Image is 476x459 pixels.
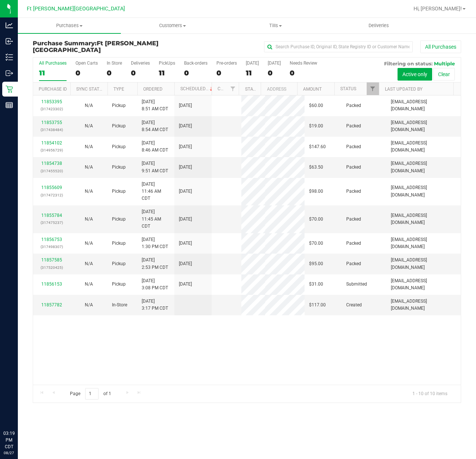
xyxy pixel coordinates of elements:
span: Pickup [112,143,126,150]
th: Address [261,82,297,95]
span: Purchases [18,22,121,29]
span: Packed [346,188,361,195]
inline-svg: Inbound [6,38,13,45]
button: N/A [85,188,93,195]
span: [DATE] [179,188,192,195]
span: Packed [346,240,361,247]
span: Not Applicable [85,217,93,222]
span: Not Applicable [85,103,93,108]
p: (317423302) [38,105,66,113]
span: Packed [346,216,361,223]
span: Packed [346,260,361,267]
p: 03:19 PM CDT [3,430,15,450]
a: 11854738 [41,161,62,166]
p: 08/27 [3,450,15,456]
div: 0 [184,69,208,77]
span: Not Applicable [85,165,93,170]
h3: Purchase Summary: [33,40,176,53]
iframe: Resource center [7,400,30,422]
a: Ordered [143,87,163,92]
span: [DATE] 3:17 PM CDT [142,298,168,312]
span: [EMAIL_ADDRESS][DOMAIN_NAME] [391,257,456,271]
button: N/A [85,102,93,109]
div: Needs Review [290,61,317,66]
a: 11856753 [41,237,62,242]
span: $63.50 [309,164,323,171]
div: Back-orders [184,61,208,66]
span: [DATE] 11:46 AM CDT [142,181,170,202]
button: N/A [85,240,93,247]
button: All Purchases [420,40,461,53]
inline-svg: Outbound [6,69,13,77]
span: [DATE] [179,143,192,150]
div: [DATE] [268,61,281,66]
button: N/A [85,143,93,150]
span: [DATE] [179,216,192,223]
span: [DATE] [179,240,192,247]
a: 11855784 [41,213,62,218]
button: Clear [433,68,455,81]
p: (317498307) [38,243,66,250]
span: Filtering on status: [384,61,432,66]
div: 11 [39,69,67,77]
div: 0 [107,69,122,77]
a: Deliveries [327,18,430,33]
span: Packed [346,143,361,150]
a: Customer [218,86,241,91]
button: N/A [85,302,93,309]
span: Ft [PERSON_NAME][GEOGRAPHIC_DATA] [27,6,125,12]
span: [DATE] 2:53 PM CDT [142,257,168,271]
a: State Registry ID [245,87,284,92]
span: Not Applicable [85,123,93,128]
a: Last Updated By [385,87,422,92]
span: [EMAIL_ADDRESS][DOMAIN_NAME] [391,236,456,250]
span: Tills [224,22,327,29]
span: Packed [346,102,361,109]
span: Not Applicable [85,261,93,266]
span: Not Applicable [85,302,93,307]
span: [DATE] [179,260,192,267]
a: Sync Status [76,87,105,92]
span: [DATE] 8:46 AM CDT [142,140,168,154]
span: [DATE] [179,281,192,288]
span: In-Store [112,302,127,309]
div: Deliveries [131,61,150,66]
span: Page of 1 [64,388,117,400]
span: [DATE] 8:54 AM CDT [142,119,168,133]
span: Not Applicable [85,144,93,149]
inline-svg: Retail [6,85,13,93]
a: 11856153 [41,281,62,287]
div: 11 [159,69,175,77]
div: 0 [290,69,317,77]
a: Scheduled [180,86,214,91]
button: Active only [398,68,432,81]
span: Pickup [112,164,126,171]
span: $60.00 [309,102,323,109]
button: N/A [85,281,93,288]
span: Pickup [112,240,126,247]
div: 0 [75,69,98,77]
span: Not Applicable [85,281,93,287]
span: [EMAIL_ADDRESS][DOMAIN_NAME] [391,160,456,174]
div: 0 [216,69,237,77]
div: All Purchases [39,61,67,66]
a: Tills [224,18,327,33]
span: [EMAIL_ADDRESS][DOMAIN_NAME] [391,184,456,198]
span: Not Applicable [85,241,93,246]
span: Pickup [112,260,126,267]
a: 11857585 [41,257,62,263]
span: [DATE] [179,102,192,109]
span: Pickup [112,102,126,109]
span: $147.60 [309,143,326,150]
input: Search Purchase ID, Original ID, State Registry ID or Customer Name... [264,41,413,52]
button: N/A [85,123,93,130]
span: [EMAIL_ADDRESS][DOMAIN_NAME] [391,140,456,154]
span: [DATE] [179,164,192,171]
span: Pickup [112,281,126,288]
a: 11857782 [41,302,62,307]
p: (314956729) [38,147,66,154]
span: $31.00 [309,281,323,288]
button: N/A [85,260,93,267]
inline-svg: Analytics [6,22,13,29]
span: Ft [PERSON_NAME][GEOGRAPHIC_DATA] [33,40,158,53]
